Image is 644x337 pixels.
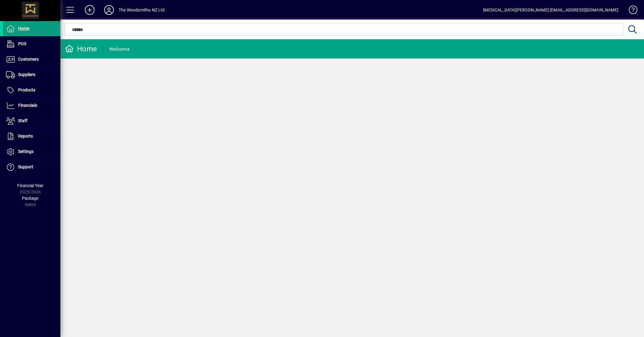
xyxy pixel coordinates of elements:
[18,72,35,77] span: Suppliers
[18,134,33,138] span: Reports
[483,5,618,15] div: [MEDICAL_DATA][PERSON_NAME] [EMAIL_ADDRESS][DOMAIN_NAME]
[3,52,60,67] a: Customers
[22,196,38,201] span: Package
[3,83,60,98] a: Products
[18,103,37,108] span: Financials
[65,44,97,54] div: Home
[18,164,33,169] span: Support
[18,41,26,46] span: POS
[17,183,43,188] span: Financial Year
[3,67,60,82] a: Suppliers
[3,129,60,144] a: Reports
[3,144,60,159] a: Settings
[3,160,60,175] a: Support
[18,149,34,154] span: Settings
[18,26,29,31] span: Home
[3,37,60,52] a: POS
[80,5,99,15] button: Add
[109,44,130,54] div: Welcome
[18,87,35,92] span: Products
[99,5,119,15] button: Profile
[3,98,60,113] a: Financials
[18,57,39,62] span: Customers
[18,118,27,123] span: Staff
[3,113,60,129] a: Staff
[624,1,636,21] a: Knowledge Base
[119,5,167,15] div: The Woodsmiths NZ Ltd .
